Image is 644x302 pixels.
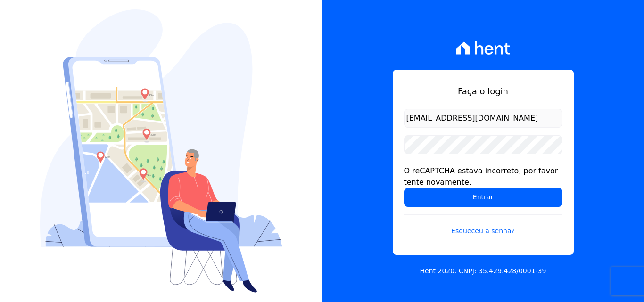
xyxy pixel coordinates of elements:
img: Login [40,9,282,293]
h1: Faça o login [404,85,562,98]
input: Entrar [404,188,562,207]
input: Email [404,109,562,128]
p: Hent 2020. CNPJ: 35.429.428/0001-39 [420,266,546,276]
div: O reCAPTCHA estava incorreto, por favor tente novamente. [404,165,562,188]
a: Esqueceu a senha? [404,214,562,236]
